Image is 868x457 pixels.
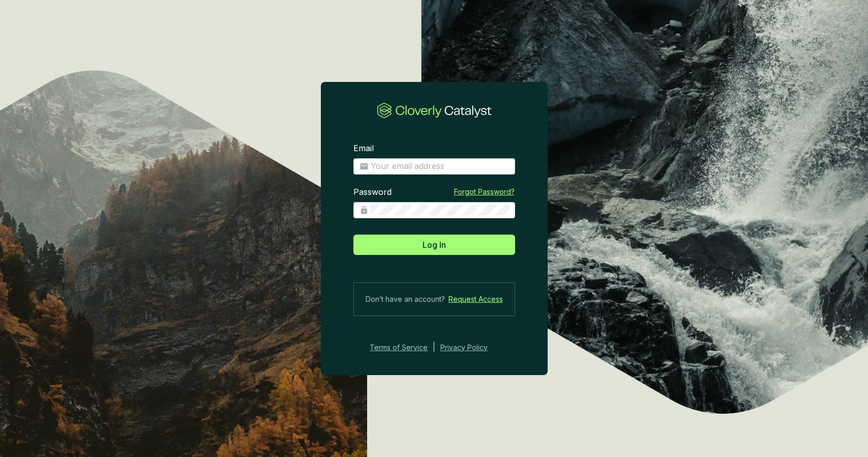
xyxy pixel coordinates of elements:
input: Email [371,161,509,172]
input: Password [371,205,509,216]
label: Password [353,187,392,198]
label: Email [353,143,374,154]
button: Log In [353,235,515,255]
a: Request Access [448,293,503,305]
a: Forgot Password? [454,187,515,197]
div: | [433,341,435,354]
a: Terms of Service [367,341,428,354]
a: Privacy Policy [440,341,501,354]
span: Don’t have an account? [366,293,445,305]
span: Log In [423,239,446,251]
